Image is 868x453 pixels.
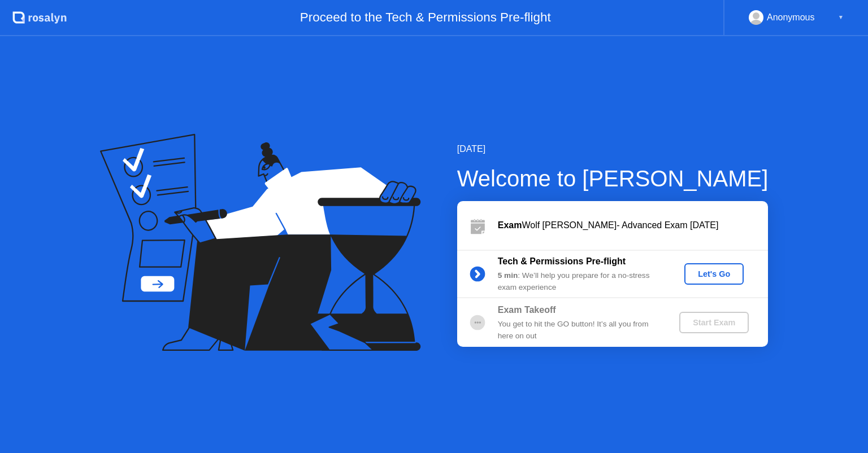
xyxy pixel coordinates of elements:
div: Wolf [PERSON_NAME]- Advanced Exam [DATE] [498,219,768,232]
b: Tech & Permissions Pre-flight [498,256,626,266]
div: Let's Go [689,269,739,278]
div: You get to hit the GO button! It’s all you from here on out [498,319,661,342]
div: Anonymous [767,10,815,25]
div: ▼ [838,10,844,25]
div: [DATE] [457,142,769,156]
button: Start Exam [679,312,749,333]
div: Welcome to [PERSON_NAME] [457,162,769,195]
button: Let's Go [684,263,744,285]
b: Exam Takeoff [498,305,556,315]
b: 5 min [498,271,518,280]
div: Start Exam [684,318,744,327]
div: : We’ll help you prepare for a no-stress exam experience [498,270,661,293]
b: Exam [498,220,522,230]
